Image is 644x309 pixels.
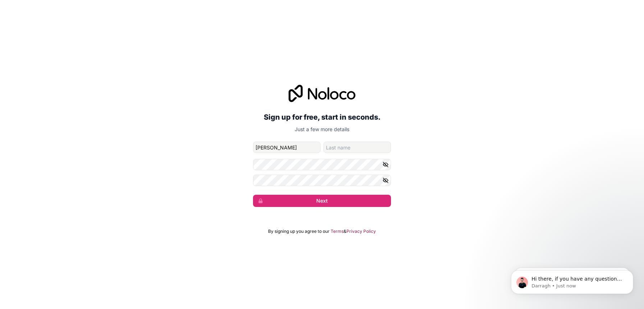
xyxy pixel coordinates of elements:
h2: Sign up for free, start in seconds. [253,111,391,124]
span: & [344,229,346,234]
p: Just a few more details [253,126,391,133]
input: Password [253,159,391,170]
span: By signing up you agree to our [268,229,330,234]
input: Confirm password [253,175,391,186]
input: family-name [323,142,391,153]
input: given-name [253,142,321,153]
button: Next [253,195,391,207]
a: Privacy Policy [346,229,376,234]
iframe: Intercom notifications message [500,255,644,305]
a: Terms [331,229,344,234]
